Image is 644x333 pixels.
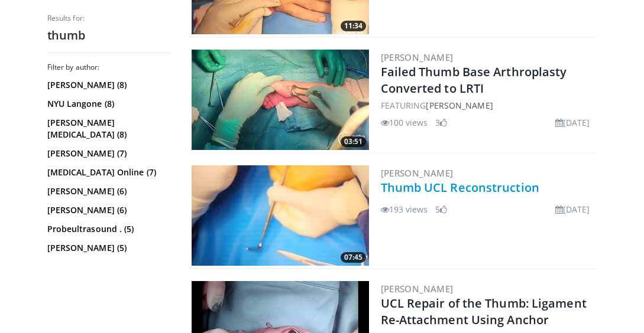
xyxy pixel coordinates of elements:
h2: thumb [47,28,171,43]
h3: Filter by author: [47,63,171,72]
a: [PERSON_NAME] [381,167,454,179]
a: NYU Langone (8) [47,98,169,110]
span: 03:51 [341,136,366,147]
li: 193 views [381,203,428,216]
li: 5 [435,203,447,216]
div: FEATURING [381,99,595,112]
a: [PERSON_NAME] (6) [47,204,169,216]
a: [PERSON_NAME] [381,283,454,295]
li: 3 [435,116,447,129]
li: 100 views [381,116,428,129]
a: [PERSON_NAME] (6) [47,185,169,197]
a: 03:51 [192,50,369,150]
a: Probeultrasound . (5) [47,223,169,235]
li: [DATE] [555,203,590,216]
span: 07:45 [341,252,366,263]
a: [PERSON_NAME] [MEDICAL_DATA] (8) [47,117,169,141]
a: 07:45 [192,165,369,266]
p: Results for: [47,14,171,23]
a: [PERSON_NAME] (8) [47,79,169,91]
a: [PERSON_NAME] (7) [47,148,169,159]
a: UCL Repair of the Thumb: Ligament Re-Attachment Using Anchor [381,295,587,328]
a: Failed Thumb Base Arthroplasty Converted to LRTI [381,64,567,96]
span: 11:34 [341,21,366,31]
a: [MEDICAL_DATA] Online (7) [47,166,169,178]
li: [DATE] [555,116,590,129]
a: [PERSON_NAME] [381,51,454,63]
img: f3f88211-1d9e-450a-ad3a-8126fa7483a6.300x170_q85_crop-smart_upscale.jpg [192,50,369,150]
a: [PERSON_NAME] (5) [47,242,169,254]
a: Thumb UCL Reconstruction [381,179,539,195]
a: [PERSON_NAME] [426,100,493,111]
img: 7d8b3c25-a9a4-459b-b693-7f169858dc52.300x170_q85_crop-smart_upscale.jpg [192,165,369,266]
